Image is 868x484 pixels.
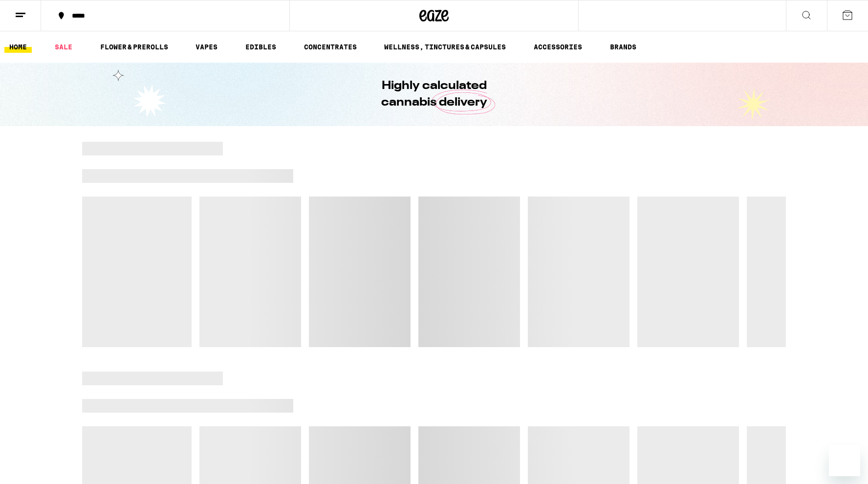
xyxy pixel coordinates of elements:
a: ACCESSORIES [529,41,587,53]
a: SALE [50,41,77,53]
h1: Highly calculated cannabis delivery [353,78,515,111]
a: FLOWER & PREROLLS [95,41,173,53]
a: WELLNESS, TINCTURES & CAPSULES [379,41,511,53]
a: BRANDS [605,41,641,53]
a: EDIBLES [240,41,281,53]
a: CONCENTRATES [299,41,362,53]
a: HOME [4,41,32,53]
iframe: Button to launch messaging window [829,445,860,476]
a: VAPES [191,41,222,53]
